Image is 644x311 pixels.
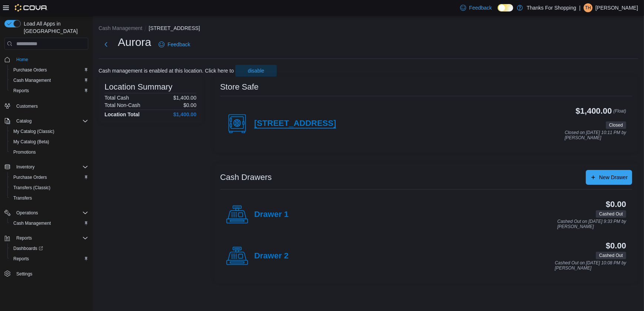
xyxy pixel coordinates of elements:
h4: [STREET_ADDRESS] [254,119,336,128]
div: Taylor Hawthorne [584,3,592,12]
button: Inventory [13,163,37,171]
span: Operations [16,210,38,216]
h3: $0.00 [606,200,626,209]
a: Reports [10,254,32,263]
p: Cashed Out on [DATE] 10:08 PM by [PERSON_NAME] [555,261,626,271]
span: Cash Management [10,76,88,85]
h4: Drawer 1 [254,210,289,220]
span: Dashboards [13,245,43,251]
p: Cashed Out on [DATE] 9:33 PM by [PERSON_NAME] [557,219,626,229]
span: Home [13,55,88,64]
p: | [579,3,581,12]
button: Reports [1,233,91,243]
a: Settings [13,270,35,278]
span: Inventory [13,163,88,171]
a: Feedback [156,37,193,52]
button: Customers [1,100,91,111]
span: Closed [606,121,626,129]
nav: An example of EuiBreadcrumbs [99,24,638,33]
a: Dashboards [10,244,46,253]
span: Cashed Out [596,210,626,218]
span: Transfers [10,194,88,203]
span: Inventory [16,164,34,170]
span: Reports [10,254,88,263]
button: Transfers (Classic) [7,183,91,193]
a: Purchase Orders [10,66,50,74]
span: Purchase Orders [13,67,47,73]
h4: Location Total [104,111,140,117]
span: Customers [13,101,88,110]
span: Purchase Orders [13,174,47,180]
h3: $0.00 [606,241,626,250]
span: Dark Mode [498,11,498,12]
nav: Complex example [4,51,88,298]
button: Cash Management [99,25,142,31]
span: Customers [16,103,38,109]
span: Closed [609,122,623,128]
span: New Drawer [599,174,628,181]
button: [STREET_ADDRESS] [149,25,200,31]
h3: Store Safe [220,83,259,91]
span: Feedback [167,41,190,48]
span: Cashed Out [599,211,623,217]
span: My Catalog (Classic) [13,128,54,134]
span: Promotions [10,148,88,157]
span: Purchase Orders [10,173,88,182]
span: Reports [16,235,32,241]
span: Promotions [13,149,36,155]
p: Thanks For Shopping [527,3,576,12]
button: My Catalog (Classic) [7,126,91,137]
button: Next [99,37,113,52]
span: Reports [13,88,29,94]
p: Cash management is enabled at this location. Click here to [99,68,234,74]
a: Reports [10,86,32,95]
a: My Catalog (Beta) [10,137,52,146]
span: Reports [13,256,29,262]
span: Cash Management [13,77,51,83]
button: Purchase Orders [7,172,91,183]
span: Cash Management [13,220,51,226]
a: Transfers [10,194,35,203]
button: Reports [7,254,91,264]
button: Home [1,54,91,65]
span: Settings [16,271,32,277]
button: Catalog [1,116,91,126]
a: Cash Management [10,219,54,228]
p: Closed on [DATE] 10:11 PM by [PERSON_NAME] [565,130,626,140]
span: Settings [13,269,88,278]
button: Inventory [1,162,91,172]
span: My Catalog (Classic) [10,127,88,136]
h4: $1,400.00 [173,111,196,117]
button: Operations [1,208,91,218]
button: Operations [13,208,41,217]
button: Cash Management [7,218,91,228]
span: Reports [10,86,88,95]
span: Catalog [16,118,31,124]
span: disable [248,67,264,74]
span: Reports [13,234,88,243]
h3: Location Summary [104,83,172,91]
button: Transfers [7,193,91,203]
h1: Aurora [118,35,151,50]
span: My Catalog (Beta) [13,139,49,145]
a: Transfers (Classic) [10,183,53,192]
img: Cova [15,4,48,11]
span: Transfers (Classic) [10,183,88,192]
h6: Total Cash [104,95,129,101]
a: Customers [13,102,41,111]
span: Load All Apps in [GEOGRAPHIC_DATA] [21,20,88,35]
a: My Catalog (Classic) [10,127,57,136]
button: Catalog [13,117,34,126]
button: disable [235,65,277,77]
span: Feedback [469,4,492,11]
span: Transfers (Classic) [13,185,50,191]
button: Purchase Orders [7,65,91,75]
h6: Total Non-Cash [104,102,140,108]
h4: Drawer 2 [254,251,289,261]
p: $0.00 [183,102,196,108]
p: $1,400.00 [173,95,196,101]
a: Promotions [10,148,39,157]
span: Dashboards [10,244,88,253]
button: Reports [7,86,91,96]
a: Dashboards [7,243,91,254]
